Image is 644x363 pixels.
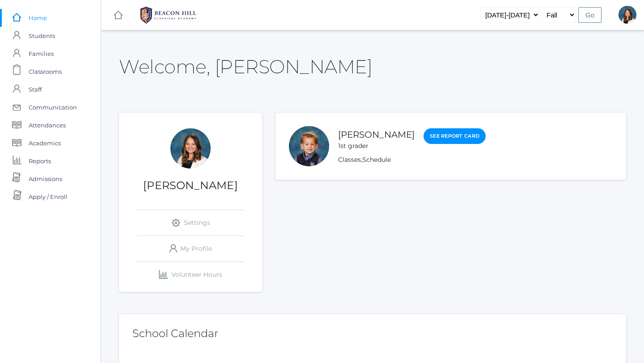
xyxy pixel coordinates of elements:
[619,6,636,24] div: Teresa Deutsch
[338,156,361,164] a: Classes
[289,126,329,166] div: Nolan Alstot
[29,170,62,188] span: Admissions
[29,188,68,206] span: Apply / Enroll
[137,236,244,262] a: My Profile
[29,45,54,63] span: Families
[29,134,61,152] span: Academics
[135,4,202,26] img: 1_BHCALogos-05.png
[29,27,55,45] span: Students
[338,141,415,151] div: 1st grader
[137,262,244,287] a: Volunteer Hours
[338,129,415,140] a: [PERSON_NAME]
[132,328,613,339] h2: School Calendar
[424,128,486,144] a: See Report Card
[338,155,486,165] div: ,
[170,128,211,169] div: Teresa Deutsch
[578,7,602,23] input: Go
[29,63,62,80] span: Classrooms
[119,180,262,191] h1: [PERSON_NAME]
[29,152,51,170] span: Reports
[29,9,47,27] span: Home
[29,80,42,98] span: Staff
[29,116,66,134] span: Attendances
[137,210,244,236] a: Settings
[29,98,77,116] span: Communication
[119,56,372,77] h2: Welcome, [PERSON_NAME]
[362,156,391,164] a: Schedule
